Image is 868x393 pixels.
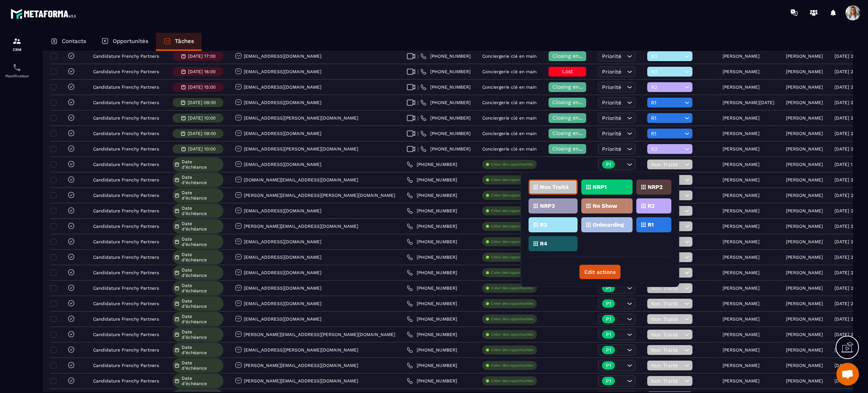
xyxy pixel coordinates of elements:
[786,316,823,322] p: [PERSON_NAME]
[188,115,215,121] p: [DATE] 10:00
[723,332,759,337] p: [PERSON_NAME]
[417,146,419,152] span: |
[182,175,222,185] span: Date d’échéance
[834,332,861,337] p: [DATE] 21:16
[420,53,471,59] a: [PHONE_NUMBER]
[491,316,533,322] p: Créer des opportunités
[786,84,823,90] p: [PERSON_NAME]
[834,378,861,384] p: [DATE] 21:13
[648,184,663,190] p: NRP2
[417,84,419,90] span: |
[540,184,569,190] p: Non Traité
[12,37,21,46] img: formation
[786,100,823,105] p: [PERSON_NAME]
[723,255,759,260] p: [PERSON_NAME]
[602,53,621,59] span: Priorité
[11,7,78,21] img: logo
[723,177,759,183] p: [PERSON_NAME]
[651,332,683,338] span: Non Traité
[156,33,202,51] a: Tâches
[606,332,611,337] p: P1
[651,301,683,307] span: Non Traité
[491,378,533,384] p: Créer des opportunités
[786,54,823,59] p: [PERSON_NAME]
[602,146,621,152] span: Priorité
[482,115,536,121] p: Conciergerie clé en main
[651,161,683,167] span: Non Traité
[786,162,823,167] p: [PERSON_NAME]
[786,255,823,260] p: [PERSON_NAME]
[834,316,861,322] p: [DATE] 21:19
[834,100,862,105] p: [DATE] 21:30
[651,115,683,121] span: R1
[93,363,159,368] p: Candidature Frenchy Partners
[786,378,823,384] p: [PERSON_NAME]
[651,84,683,90] span: R2
[602,115,621,121] span: Priorité
[552,84,595,90] span: Closing en cours
[593,222,624,227] p: Onboarding
[606,316,611,322] p: P1
[407,301,457,307] a: [PHONE_NUMBER]
[786,301,823,306] p: [PERSON_NAME]
[651,347,683,353] span: Non Traité
[482,100,536,105] p: Conciergerie clé en main
[786,239,823,244] p: [PERSON_NAME]
[723,347,759,353] p: [PERSON_NAME]
[602,130,621,137] span: Priorité
[482,54,536,59] p: Conciergerie clé en main
[182,221,222,232] span: Date d’échéance
[420,100,471,106] a: [PHONE_NUMBER]
[491,162,533,167] p: Créer des opportunités
[834,69,861,74] p: [DATE] 21:19
[786,224,823,229] p: [PERSON_NAME]
[182,329,222,340] span: Date d’échéance
[723,208,759,213] p: [PERSON_NAME]
[491,270,533,275] p: Créer des opportunités
[651,53,683,59] span: R3
[482,69,536,74] p: Conciergerie clé en main
[93,286,159,291] p: Candidature Frenchy Partners
[188,69,215,74] p: [DATE] 16:00
[407,285,457,291] a: [PHONE_NUMBER]
[834,208,861,213] p: [DATE] 21:15
[834,84,861,90] p: [DATE] 21:17
[651,316,683,322] span: Non Traité
[182,236,222,247] span: Date d’échéance
[182,314,222,324] span: Date d’échéance
[491,255,533,260] p: Créer des opportunités
[651,285,683,291] span: Non Traité
[188,131,216,136] p: [DATE] 09:00
[552,53,595,59] span: Closing en cours
[93,378,159,384] p: Candidature Frenchy Partners
[786,146,823,152] p: [PERSON_NAME]
[93,332,159,337] p: Candidature Frenchy Partners
[93,301,159,306] p: Candidature Frenchy Partners
[43,33,94,51] a: Contacts
[786,208,823,213] p: [PERSON_NAME]
[723,54,759,59] p: [PERSON_NAME]
[723,378,759,384] p: [PERSON_NAME]
[491,332,533,337] p: Créer des opportunités
[62,38,86,45] p: Contacts
[93,115,159,121] p: Candidature Frenchy Partners
[834,270,862,275] p: [DATE] 21:26
[407,239,457,245] a: [PHONE_NUMBER]
[182,345,222,355] span: Date d’échéance
[786,177,823,183] p: [PERSON_NAME]
[648,222,654,227] p: R1
[834,301,862,306] p: [DATE] 21:20
[723,270,759,275] p: [PERSON_NAME]
[606,378,611,384] p: P1
[93,69,159,74] p: Candidature Frenchy Partners
[2,57,32,84] a: schedulerschedulerPlanificateur
[834,286,862,291] p: [DATE] 21:26
[723,162,759,167] p: [PERSON_NAME]
[723,363,759,368] p: [PERSON_NAME]
[182,159,222,170] span: Date d’échéance
[93,131,159,136] p: Candidature Frenchy Partners
[834,131,861,136] p: [DATE] 21:17
[2,31,32,57] a: formationformationCRM
[723,316,759,322] p: [PERSON_NAME]
[188,84,215,90] p: [DATE] 15:00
